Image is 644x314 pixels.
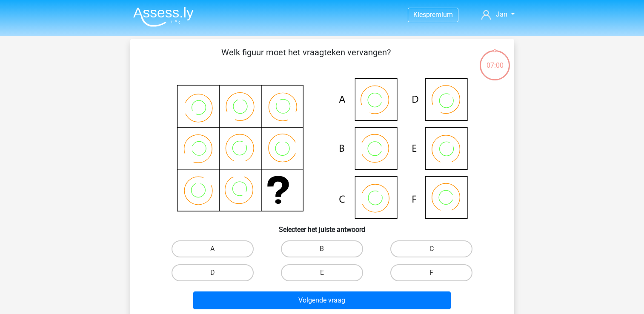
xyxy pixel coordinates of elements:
[390,264,472,281] label: F
[479,49,511,71] div: 07:00
[478,9,518,20] a: Jan
[426,11,453,19] span: premium
[133,7,194,27] img: Assessly
[496,10,507,18] span: Jan
[144,46,469,71] p: Welk figuur moet het vraagteken vervangen?
[172,240,254,257] label: A
[281,264,363,281] label: E
[144,219,501,234] h6: Selecteer het juiste antwoord
[408,9,458,20] a: Kiespremium
[390,240,472,257] label: C
[281,240,363,257] label: B
[193,291,451,309] button: Volgende vraag
[413,11,426,19] span: Kies
[172,264,254,281] label: D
